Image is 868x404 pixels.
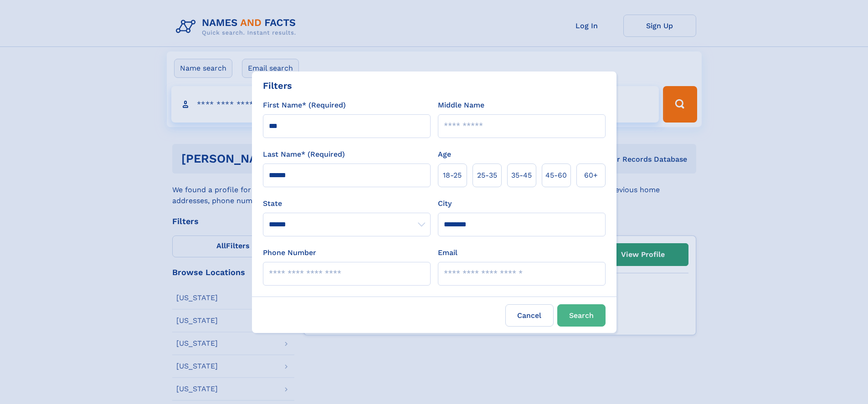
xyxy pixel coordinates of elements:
[263,149,345,160] label: Last Name* (Required)
[438,100,484,111] label: Middle Name
[545,170,567,181] span: 45‑60
[443,170,462,181] span: 18‑25
[438,198,452,209] label: City
[263,100,346,111] label: First Name* (Required)
[557,304,606,327] button: Search
[505,304,554,327] label: Cancel
[438,247,457,258] label: Email
[263,247,316,258] label: Phone Number
[263,198,431,209] label: State
[511,170,532,181] span: 35‑45
[263,79,292,92] div: Filters
[438,149,451,160] label: Age
[584,170,598,181] span: 60+
[477,170,497,181] span: 25‑35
